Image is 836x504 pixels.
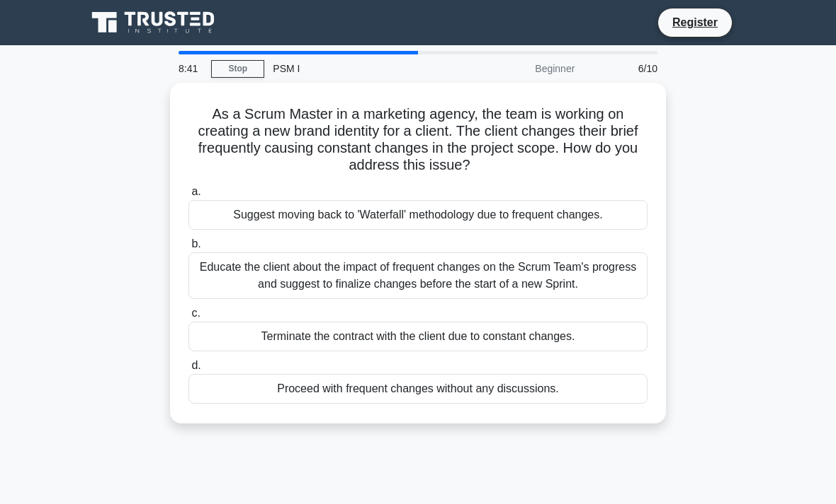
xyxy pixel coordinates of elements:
a: Stop [211,60,264,78]
div: Suggest moving back to 'Waterfall' methodology due to frequent changes. [188,200,648,230]
div: Educate the client about the impact of frequent changes on the Scrum Team's progress and suggest ... [188,252,648,299]
div: Proceed with frequent changes without any discussions. [188,374,648,404]
span: c. [191,307,200,319]
span: d. [191,359,200,371]
div: Beginner [459,54,583,83]
div: 6/10 [583,54,666,83]
h5: As a Scrum Master in a marketing agency, the team is working on creating a new brand identity for... [187,105,649,175]
span: b. [191,238,200,250]
div: PSM I [264,54,459,83]
div: Terminate the contract with the client due to constant changes. [188,322,648,351]
span: a. [191,185,200,197]
div: 8:41 [170,54,211,83]
a: Register [664,13,726,31]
